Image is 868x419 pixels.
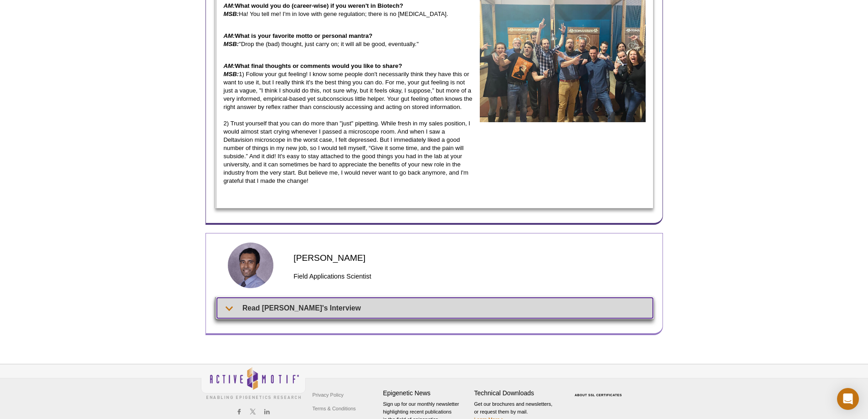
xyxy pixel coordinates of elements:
summary: Read [PERSON_NAME]'s Interview [217,298,653,318]
img: Rwik Sen headshot [228,243,273,288]
h3: Field Applications Scientist [293,271,653,282]
a: Privacy Policy [310,388,346,402]
h2: [PERSON_NAME] [293,252,653,264]
h4: Technical Downloads [474,389,561,397]
em: MSB: [224,41,239,47]
em: MSB: [224,10,239,17]
table: Click to Verify - This site chose Symantec SSL for secure e-commerce and confidential communicati... [565,380,634,400]
a: ABOUT SSL CERTIFICATES [575,393,622,397]
strong: What is your favorite motto or personal mantra? [224,32,373,39]
h4: Epigenetic News [383,389,470,397]
strong: What final thoughts or comments would you like to share? [224,62,402,69]
strong: What would you do (career-wise) if you weren't in Biotech? [224,2,403,9]
em: AM: [224,32,235,39]
em: AM: [224,2,235,9]
em: MSB: [224,71,239,78]
a: Terms & Conditions [310,402,358,415]
div: Open Intercom Messenger [837,388,859,410]
img: Active Motif, [201,364,306,401]
p: "Drop the (bad) thought, just carry on; it will all be good, eventually." [224,27,473,48]
p: 1) Follow your gut feeling! I know some people don't necessarily think they have this or want to ... [224,57,473,185]
em: AM: [224,62,235,69]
